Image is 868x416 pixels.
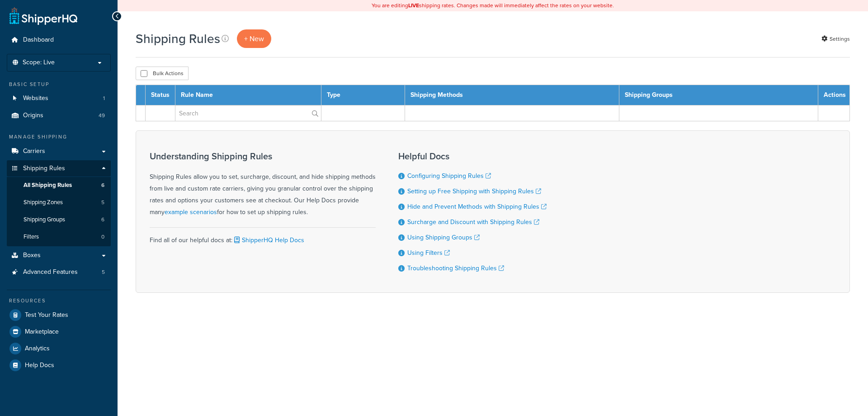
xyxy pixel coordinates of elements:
a: example scenarios [165,207,217,217]
a: Surcharge and Discount with Shipping Rules [407,217,539,227]
a: Marketplace [7,324,111,340]
div: Find all of our helpful docs at: [150,227,376,246]
a: Setting up Free Shipping with Shipping Rules [407,186,541,196]
div: Resources [7,297,111,305]
span: Advanced Features [23,268,78,276]
a: Using Shipping Groups [407,233,480,242]
a: Websites 1 [7,90,111,107]
span: 6 [101,216,104,224]
a: Settings [821,33,850,45]
input: Search [175,105,321,121]
a: Test Your Rates [7,307,111,323]
a: Using Filters [407,248,450,258]
a: Configuring Shipping Rules [407,171,491,181]
span: 1 [103,95,105,102]
a: Advanced Features 5 [7,264,111,281]
th: Status [146,85,175,105]
li: Filters [7,229,111,245]
h1: Shipping Rules [136,30,220,48]
span: Marketplace [25,328,59,336]
a: Shipping Zones 5 [7,194,111,211]
th: Shipping Methods [405,85,619,105]
span: + New [244,33,264,44]
span: Shipping Rules [23,165,65,172]
span: 5 [101,199,104,206]
button: Bulk Actions [136,67,189,80]
div: Manage Shipping [7,133,111,141]
a: Filters 0 [7,229,111,245]
th: Type [321,85,405,105]
span: Analytics [25,345,50,353]
a: Shipping Groups 6 [7,211,111,228]
span: Websites [23,95,48,102]
th: Shipping Groups [619,85,818,105]
li: Shipping Zones [7,194,111,211]
span: 49 [99,112,105,120]
span: 5 [102,268,105,276]
th: Rule Name [175,85,321,105]
a: Boxes [7,247,111,264]
span: 0 [101,233,104,241]
span: Carriers [23,148,45,155]
div: Shipping Rules allow you to set, surcharge, discount, and hide shipping methods from live and cus... [150,151,376,218]
a: All Shipping Rules 6 [7,177,111,194]
h3: Understanding Shipping Rules [150,151,376,161]
span: Filters [24,233,39,241]
span: Help Docs [25,362,54,369]
li: Websites [7,90,111,107]
a: Shipping Rules [7,160,111,177]
span: Dashboard [23,36,54,44]
a: ShipperHQ Home [9,7,77,25]
span: Shipping Groups [24,216,65,224]
li: Origins [7,107,111,124]
span: All Shipping Rules [24,182,72,189]
th: Actions [818,85,850,105]
span: Scope: Live [23,59,55,67]
li: Shipping Rules [7,160,111,246]
a: Origins 49 [7,107,111,124]
span: Shipping Zones [24,199,63,206]
a: Carriers [7,143,111,160]
a: ShipperHQ Help Docs [232,235,304,245]
span: Boxes [23,252,41,259]
span: Test Your Rates [25,311,68,319]
a: Troubleshooting Shipping Rules [407,263,504,273]
h3: Helpful Docs [398,151,547,161]
span: Origins [23,112,43,120]
div: Basic Setup [7,81,111,88]
li: All Shipping Rules [7,177,111,194]
a: Help Docs [7,357,111,373]
a: + New [237,29,271,48]
a: Hide and Prevent Methods with Shipping Rules [407,202,547,211]
li: Shipping Groups [7,211,111,228]
b: LIVE [408,1,419,10]
span: 6 [101,182,104,189]
a: Analytics [7,340,111,357]
li: Advanced Features [7,264,111,281]
a: Dashboard [7,32,111,48]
